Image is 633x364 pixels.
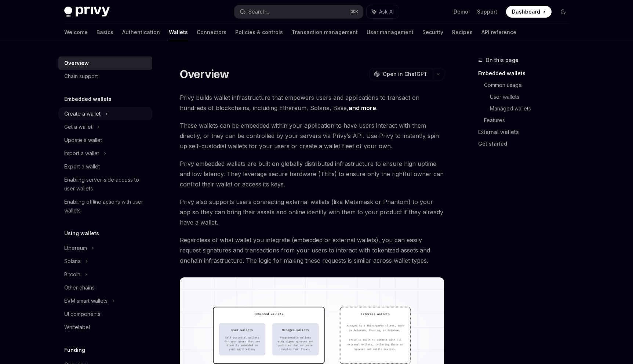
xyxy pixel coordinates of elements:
a: Managed wallets [490,103,575,114]
span: Privy builds wallet infrastructure that empowers users and applications to transact on hundreds o... [180,92,444,113]
a: Recipes [452,23,473,41]
a: Whitelabel [58,321,152,334]
span: Privy embedded wallets are built on globally distributed infrastructure to ensure high uptime and... [180,159,444,189]
button: Toggle dark mode [557,6,569,18]
div: Export a wallet [64,162,100,171]
h5: Embedded wallets [64,95,112,103]
button: Search...⌘K [234,5,363,18]
a: and more [349,104,376,112]
a: Get started [478,138,575,150]
a: Features [484,114,575,126]
a: API reference [481,23,516,41]
div: Create a wallet [64,109,101,118]
h1: Overview [180,68,229,81]
div: Chain support [64,72,98,81]
div: Enabling offline actions with user wallets [64,197,148,215]
span: Ask AI [379,8,394,15]
a: Overview [58,57,152,70]
div: Other chains [64,283,95,292]
a: Authentication [122,23,160,41]
div: Enabling server-side access to user wallets [64,175,148,193]
span: Regardless of what wallet you integrate (embedded or external wallets), you can easily request si... [180,235,444,266]
div: Ethereum [64,244,87,252]
span: On this page [485,56,519,65]
a: Enabling server-side access to user wallets [58,173,152,195]
button: Open in ChatGPT [369,68,432,80]
span: Dashboard [512,8,540,15]
a: Security [422,23,443,41]
div: Get a wallet [64,123,92,131]
a: UI components [58,307,152,321]
a: Enabling offline actions with user wallets [58,195,152,217]
a: Export a wallet [58,160,152,173]
a: External wallets [478,126,575,138]
h5: Funding [64,346,85,354]
a: Embedded wallets [478,68,575,79]
div: Bitcoin [64,270,80,279]
div: Update a wallet [64,136,102,145]
a: Transaction management [292,23,358,41]
div: Search... [248,7,269,16]
div: Solana [64,257,81,266]
div: Whitelabel [64,323,90,332]
a: Common usage [484,79,575,91]
a: Other chains [58,281,152,294]
a: Policies & controls [235,23,283,41]
a: Connectors [197,23,226,41]
span: These wallets can be embedded within your application to have users interact with them directly, ... [180,120,444,151]
a: Support [477,8,497,15]
span: Privy also supports users connecting external wallets (like Metamask or Phantom) to your app so t... [180,197,444,227]
a: Wallets [169,23,188,41]
div: UI components [64,310,101,318]
a: Basics [97,23,113,41]
button: Ask AI [367,5,399,18]
span: Open in ChatGPT [383,70,428,78]
a: Update a wallet [58,134,152,147]
div: EVM smart wallets [64,296,108,305]
a: User wallets [490,91,575,103]
a: Dashboard [506,6,552,18]
span: ⌘ K [351,9,359,15]
img: dark logo [64,7,110,17]
div: Import a wallet [64,149,99,158]
h5: Using wallets [64,229,99,238]
a: Chain support [58,70,152,83]
a: Welcome [64,23,88,41]
a: Demo [454,8,468,15]
div: Overview [64,59,89,68]
a: User management [367,23,414,41]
